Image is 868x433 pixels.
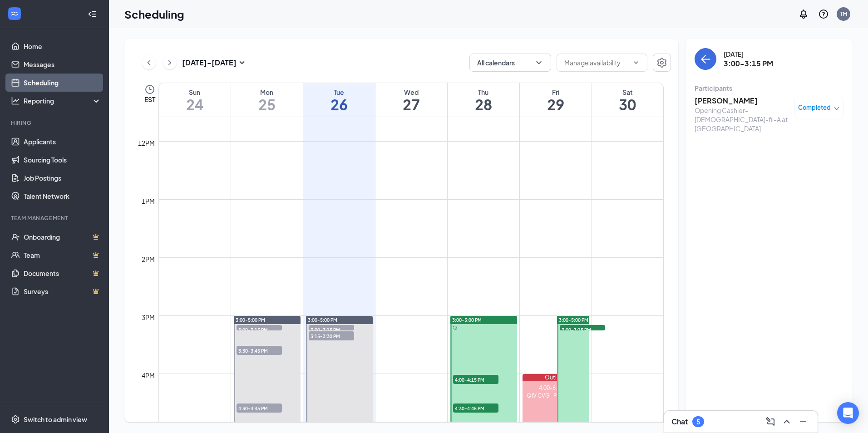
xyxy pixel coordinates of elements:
[237,57,247,68] svg: SmallChevronDown
[523,384,589,392] div: 4:00-6:00 PM
[140,254,157,264] div: 2pm
[231,83,303,117] a: August 25, 2025
[24,74,101,92] a: Scheduling
[840,10,847,18] div: TM
[818,9,829,20] svg: QuestionInfo
[303,88,375,97] div: Tue
[559,317,588,323] span: 3:00-5:00 PM
[231,88,303,97] div: Mon
[779,414,794,429] button: ChevronUp
[534,58,543,67] svg: ChevronDown
[798,416,809,427] svg: Minimize
[124,6,184,22] h1: Scheduling
[11,119,99,127] div: Hiring
[448,97,519,112] h1: 28
[520,88,592,97] div: Fri
[236,317,265,323] span: 3:00-5:00 PM
[653,54,671,72] button: Settings
[763,414,778,429] button: ComposeMessage
[724,49,773,59] div: [DATE]
[592,83,664,117] a: August 30, 2025
[144,57,153,68] svg: ChevronLeft
[833,105,840,112] span: down
[695,48,716,70] button: back-button
[163,56,177,69] button: ChevronRight
[453,375,498,384] span: 4:00-4:15 PM
[798,103,831,112] span: Completed
[159,88,231,97] div: Sun
[11,214,99,222] div: Team Management
[523,392,589,399] div: QIV CVG- Placeholder
[724,59,773,69] h3: 3:00-3:15 PM
[24,282,101,300] a: SurveysCrown
[10,9,19,18] svg: WorkstreamLogo
[24,96,102,105] div: Reporting
[140,196,157,206] div: 1pm
[136,138,157,148] div: 12pm
[700,54,711,64] svg: ArrowLeft
[453,325,457,330] svg: Sync
[165,57,174,68] svg: ChevronRight
[798,9,809,20] svg: Notifications
[24,415,87,424] div: Switch to admin view
[781,416,792,427] svg: ChevronUp
[452,317,482,323] span: 3:00-5:00 PM
[308,317,337,323] span: 3:00-5:00 PM
[159,83,231,117] a: August 24, 2025
[11,415,20,424] svg: Settings
[696,418,700,426] div: 5
[140,370,157,380] div: 4pm
[24,37,101,55] a: Home
[520,97,592,112] h1: 29
[142,56,156,69] button: ChevronLeft
[375,97,447,112] h1: 27
[671,417,688,427] h3: Chat
[765,416,776,427] svg: ComposeMessage
[237,346,282,355] span: 3:30-3:45 PM
[88,10,97,19] svg: Collapse
[140,312,157,322] div: 3pm
[520,83,592,117] a: August 29, 2025
[796,414,810,429] button: Minimize
[303,97,375,112] h1: 26
[560,325,605,334] span: 3:00-3:15 PM
[11,96,20,105] svg: Analysis
[656,57,667,68] svg: Settings
[24,187,101,205] a: Talent Network
[309,325,354,334] span: 3:00-3:15 PM
[231,97,303,112] h1: 25
[448,88,519,97] div: Thu
[453,403,498,413] span: 4:30-4:45 PM
[592,88,664,97] div: Sat
[837,402,859,424] div: Open Intercom Messenger
[24,264,101,282] a: DocumentsCrown
[182,58,237,68] h3: [DATE] - [DATE]
[695,96,790,106] h3: [PERSON_NAME]
[695,106,790,133] div: Opening Cashier- [DEMOGRAPHIC_DATA]-fil-A at [GEOGRAPHIC_DATA]
[237,403,282,413] span: 4:30-4:45 PM
[303,83,375,117] a: August 26, 2025
[144,84,155,95] svg: Clock
[564,58,629,68] input: Manage availability
[695,84,843,93] div: Participants
[24,133,101,151] a: Applicants
[24,169,101,187] a: Job Postings
[632,59,640,66] svg: ChevronDown
[592,97,664,112] h1: 30
[375,88,447,97] div: Wed
[24,55,101,74] a: Messages
[24,151,101,169] a: Sourcing Tools
[24,228,101,246] a: OnboardingCrown
[309,331,354,340] span: 3:15-3:30 PM
[448,83,519,117] a: August 28, 2025
[24,246,101,264] a: TeamCrown
[144,95,155,104] span: EST
[469,54,551,72] button: All calendarsChevronDown
[523,374,589,381] div: Outlook
[375,83,447,117] a: August 27, 2025
[159,97,231,112] h1: 24
[237,325,282,334] span: 3:00-3:15 PM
